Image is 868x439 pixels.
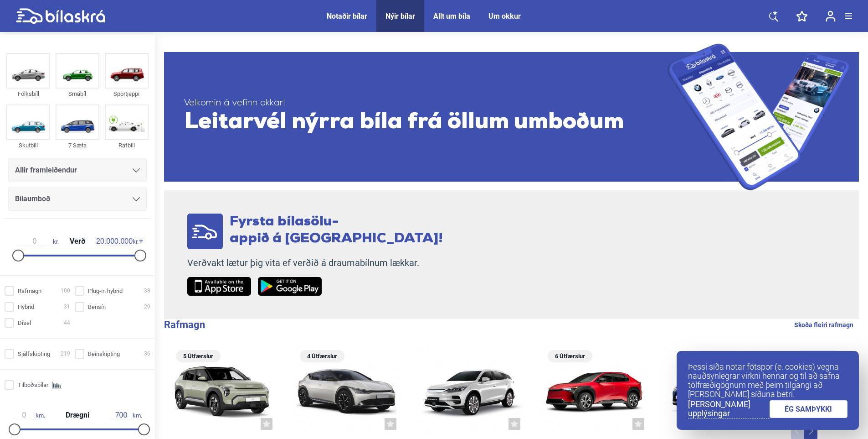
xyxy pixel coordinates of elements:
a: [PERSON_NAME] upplýsingar [688,400,770,418]
a: ÉG SAMÞYKKI [770,400,848,418]
div: Rafbíll [105,140,149,151]
button: Next [804,423,817,439]
b: Rafmagn [164,319,205,330]
span: 2 Útfærslur [801,350,836,362]
p: Verðvakt lætur þig vita ef verðið á draumabílnum lækkar. [187,257,443,269]
span: Allir framleiðendur [15,164,77,177]
span: Hybrid [18,302,34,312]
span: Rafmagn [18,286,41,296]
span: 219 [61,349,70,359]
span: Tilboðsbílar [18,380,48,390]
img: user-login.svg [826,10,836,22]
div: Smábíl [56,89,99,99]
span: Beinskipting [88,349,120,359]
a: Skoða fleiri rafmagn [794,319,853,331]
button: Previous [791,423,805,439]
a: Um okkur [488,12,521,21]
span: 31 [64,302,70,312]
span: Bensín [88,302,106,312]
span: Bílaumboð [15,193,50,205]
span: Dísel [18,318,31,328]
a: Allt um bíla [433,12,470,21]
span: Verð [67,238,87,245]
span: Sjálfskipting [18,349,50,359]
span: kr. [16,237,59,246]
span: kr. [96,237,139,246]
span: 44 [64,318,70,328]
div: Fólksbíll [6,89,50,99]
span: 5 Útfærslur [180,350,216,362]
span: Leitarvél nýrra bíla frá öllum umboðum [184,109,668,136]
span: 36 [144,349,150,359]
span: km. [110,411,142,419]
span: 38 [144,286,150,296]
span: 6 Útfærslur [552,350,588,362]
div: Sportjeppi [105,89,149,99]
span: 100 [61,286,70,296]
span: Plug-in hybrid [88,286,123,296]
span: Velkomin á vefinn okkar! [184,98,668,109]
span: 4 Útfærslur [304,350,340,362]
a: Nýir bílar [385,12,415,21]
a: Notaðir bílar [327,12,367,21]
div: 7 Sæta [56,140,99,151]
a: Velkomin á vefinn okkar!Leitarvél nýrra bíla frá öllum umboðum [164,43,859,190]
span: km. [13,411,45,419]
p: Þessi síða notar fótspor (e. cookies) vegna nauðsynlegrar virkni hennar og til að safna tölfræðig... [688,362,847,399]
span: Fyrsta bílasölu- appið á [GEOGRAPHIC_DATA]! [230,215,443,246]
div: Skutbíll [6,140,50,151]
span: Drægni [63,412,92,419]
span: 29 [144,302,150,312]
